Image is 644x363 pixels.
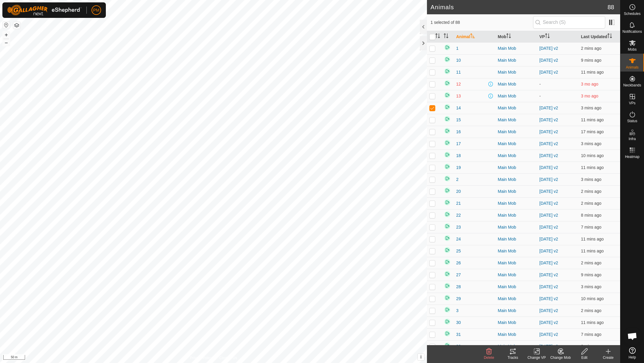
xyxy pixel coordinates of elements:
span: 25 [456,248,461,254]
button: Reset Map [3,21,10,29]
img: returning on [444,68,451,75]
img: returning on [444,211,451,218]
span: 3 Oct 2025, 10:57 am [581,153,604,158]
span: Delete [484,356,494,360]
img: returning on [444,44,451,51]
div: Main Mob [498,284,535,290]
a: [DATE] v2 [539,201,558,206]
span: 29 [456,296,461,302]
span: 23 [456,224,461,230]
span: 11 [456,69,461,75]
span: 12 [456,81,461,87]
span: i [420,354,422,359]
img: returning on [444,282,451,289]
div: Main Mob [498,224,535,230]
span: 3 Oct 2025, 11:05 am [581,189,601,194]
span: 3 Oct 2025, 10:56 am [581,320,604,325]
img: returning on [444,127,451,134]
div: Main Mob [498,176,535,183]
a: [DATE] v2 [539,332,558,337]
div: Main Mob [498,200,535,207]
div: Main Mob [498,260,535,266]
a: [DATE] v2 [539,225,558,229]
app-display-virtual-paddock-transition: - [539,82,541,86]
div: Main Mob [498,129,535,135]
button: – [3,39,10,46]
span: Animals [626,66,639,69]
span: 30 [456,319,461,326]
div: Main Mob [498,165,535,171]
span: 17 [456,141,461,147]
span: Status [627,119,637,123]
img: returning on [444,163,451,170]
span: Mobs [628,48,637,51]
a: [DATE] v2 [539,237,558,241]
span: 3 Oct 2025, 10:59 am [581,213,601,218]
div: Change Mob [549,355,572,360]
span: 3 Oct 2025, 11:05 am [581,46,601,51]
span: 18 [456,153,461,159]
button: i [418,354,424,360]
a: Privacy Policy [190,355,212,361]
span: 1 [456,45,459,52]
app-display-virtual-paddock-transition: - [539,94,541,98]
h2: Animals [431,4,608,11]
span: Infra [628,137,636,141]
img: returning on [444,318,451,325]
div: Main Mob [498,57,535,63]
div: Main Mob [498,141,535,147]
div: Create [596,355,620,360]
a: [DATE] v2 [539,249,558,253]
img: returning on [444,270,451,277]
span: 3 Oct 2025, 11:05 am [581,201,601,206]
th: Last Updated [579,31,620,43]
div: Main Mob [498,105,535,111]
img: returning on [444,306,451,313]
span: 22 [456,212,461,218]
span: 19 [456,165,461,171]
a: [DATE] v2 [539,153,558,158]
span: 15 [456,117,461,123]
span: 1 selected of 88 [431,19,533,26]
th: Mob [496,31,537,43]
a: Contact Us [219,355,237,361]
span: 3 Oct 2025, 11:04 am [581,141,601,146]
p-sorticon: Activate to sort [545,34,550,39]
img: returning on [444,151,451,158]
a: [DATE] v2 [539,129,558,134]
div: Change VP [525,355,549,360]
img: returning on [444,103,451,111]
img: returning on [444,223,451,230]
span: Heatmap [625,155,640,159]
img: returning on [444,91,451,99]
div: Main Mob [498,248,535,254]
a: [DATE] v2 [539,213,558,218]
span: 14 [456,105,461,111]
a: [DATE] v2 [539,141,558,146]
img: returning on [444,235,451,242]
span: 3 Oct 2025, 10:56 am [581,249,604,253]
span: 3 Oct 2025, 10:57 am [581,296,604,301]
div: Main Mob [498,272,535,278]
a: [DATE] v2 [539,46,558,51]
span: 16 [456,129,461,135]
span: 3 Oct 2025, 11:03 am [581,284,601,289]
img: returning on [444,199,451,206]
span: Schedules [624,12,640,15]
a: [DATE] v2 [539,272,558,277]
span: 3 Oct 2025, 10:50 am [581,129,604,134]
a: [DATE] v2 [539,260,558,265]
div: Main Mob [498,212,535,218]
span: 24 [456,236,461,242]
p-sorticon: Activate to sort [444,34,448,39]
span: Neckbands [623,83,641,87]
a: [DATE] v2 [539,284,558,289]
a: [DATE] v2 [539,106,558,110]
div: Main Mob [498,308,535,314]
div: Main Mob [498,236,535,242]
span: 3 Oct 2025, 10:58 am [581,58,601,63]
img: returning on [444,56,451,63]
span: 20 [456,188,461,195]
span: 3 [456,308,459,314]
img: returning on [444,246,451,254]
